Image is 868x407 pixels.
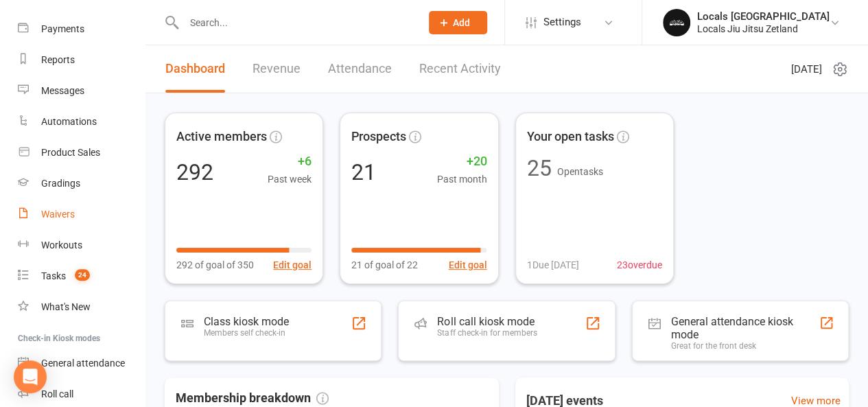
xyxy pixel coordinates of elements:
[176,257,254,272] span: 292 of goal of 350
[75,269,90,281] span: 24
[527,257,579,272] span: 1 Due [DATE]
[41,388,73,399] div: Roll call
[18,348,145,379] a: General attendance kiosk mode
[268,152,312,172] span: +6
[543,7,581,38] span: Settings
[697,10,830,23] div: Locals [GEOGRAPHIC_DATA]
[41,270,66,281] div: Tasks
[429,11,487,34] button: Add
[204,315,289,328] div: Class kiosk mode
[351,161,376,183] div: 21
[697,23,830,35] div: Locals Jiu Jitsu Zetland
[453,17,470,28] span: Add
[671,315,819,341] div: General attendance kiosk mode
[165,45,225,93] a: Dashboard
[204,328,289,338] div: Members self check-in
[18,199,145,230] a: Waivers
[437,172,487,187] span: Past month
[180,13,411,32] input: Search...
[18,14,145,45] a: Payments
[18,261,145,292] a: Tasks 24
[41,209,75,220] div: Waivers
[18,75,145,106] a: Messages
[351,127,406,147] span: Prospects
[18,168,145,199] a: Gradings
[41,240,82,251] div: Workouts
[176,161,213,183] div: 292
[437,328,537,338] div: Staff check-in for members
[18,45,145,75] a: Reports
[41,301,91,312] div: What's New
[253,45,301,93] a: Revenue
[437,152,487,172] span: +20
[557,166,603,177] span: Open tasks
[268,172,312,187] span: Past week
[273,257,312,272] button: Edit goal
[527,157,552,179] div: 25
[791,61,822,78] span: [DATE]
[328,45,392,93] a: Attendance
[437,315,537,328] div: Roll call kiosk mode
[351,257,418,272] span: 21 of goal of 22
[527,127,614,147] span: Your open tasks
[41,85,84,96] div: Messages
[41,54,75,65] div: Reports
[41,178,80,189] div: Gradings
[617,257,662,272] span: 23 overdue
[41,147,100,158] div: Product Sales
[18,137,145,168] a: Product Sales
[671,341,819,351] div: Great for the front desk
[419,45,501,93] a: Recent Activity
[41,116,97,127] div: Automations
[176,127,267,147] span: Active members
[14,360,47,393] div: Open Intercom Messenger
[41,23,84,34] div: Payments
[18,106,145,137] a: Automations
[18,230,145,261] a: Workouts
[663,9,690,36] img: thumb_image1753173050.png
[41,358,125,369] div: General attendance
[449,257,487,272] button: Edit goal
[18,292,145,323] a: What's New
